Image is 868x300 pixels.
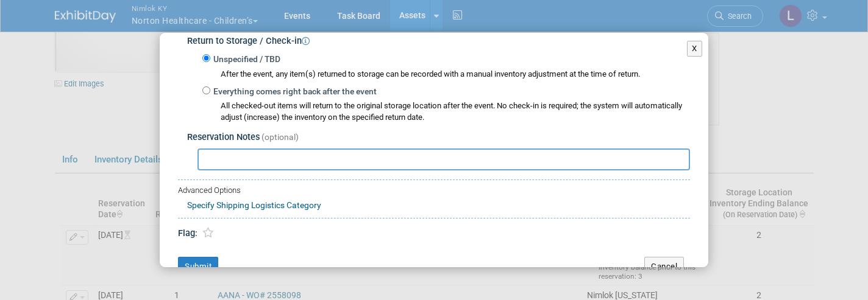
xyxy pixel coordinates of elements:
[178,257,218,276] button: Submit
[187,27,690,48] div: Return to Storage / Check-in
[687,41,702,57] button: X
[210,54,280,66] label: Unspecified / TBD
[210,86,377,98] label: Everything comes right back after the event
[178,228,197,239] span: Flag:
[187,200,321,210] a: Specify Shipping Logistics Category
[202,66,690,80] div: After the event, any item(s) returned to storage can be recorded with a manual inventory adjustme...
[187,132,260,142] span: Reservation Notes
[178,185,690,197] div: Advanced Options
[221,100,690,124] div: All checked-out items will return to the original storage location after the event. No check-in i...
[261,132,299,142] span: (optional)
[644,257,684,276] button: Cancel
